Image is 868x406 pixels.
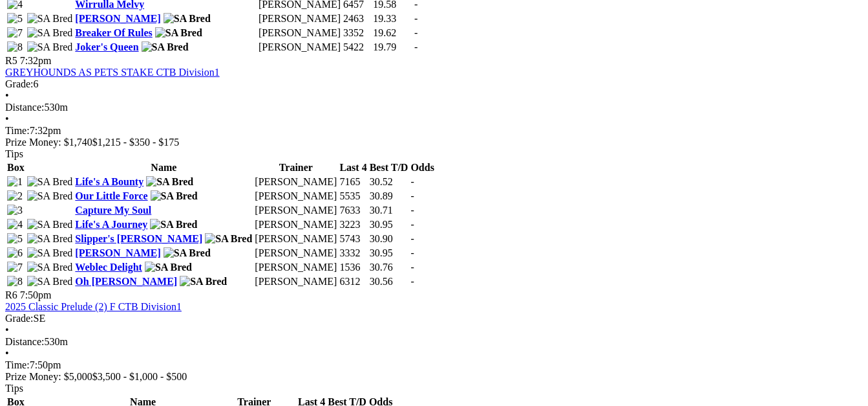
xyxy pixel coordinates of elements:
a: [PERSON_NAME] [75,13,160,24]
span: Tips [5,148,23,159]
span: - [414,13,418,24]
span: • [5,90,9,101]
span: • [5,348,9,359]
img: 1 [7,176,23,188]
span: - [410,233,414,244]
a: [PERSON_NAME] [75,247,160,258]
a: Our Little Force [75,190,147,201]
img: 6 [7,247,23,259]
td: 3332 [339,247,367,260]
img: SA Bred [27,27,73,39]
img: SA Bred [164,13,211,25]
td: [PERSON_NAME] [258,27,341,39]
td: 30.52 [369,175,409,188]
img: 7 [7,27,23,39]
span: - [410,176,414,187]
img: SA Bred [27,41,73,53]
td: 30.89 [369,190,409,203]
img: 4 [7,219,23,231]
td: [PERSON_NAME] [254,204,337,217]
div: 7:32pm [5,125,863,137]
img: SA Bred [155,27,202,39]
img: SA Bred [142,41,189,53]
span: • [5,113,9,124]
td: 5743 [339,232,367,245]
span: Tips [5,383,23,394]
img: SA Bred [164,247,211,259]
span: Box [7,162,25,173]
span: R6 [5,289,17,300]
span: $3,500 - $1,000 - $500 [92,371,187,382]
span: • [5,324,9,335]
img: SA Bred [27,262,73,273]
td: 19.79 [372,41,412,54]
td: 30.71 [369,204,409,217]
span: - [410,262,414,273]
span: - [414,27,418,38]
span: - [410,247,414,258]
a: Life's A Bounty [75,176,143,187]
span: R5 [5,55,17,66]
td: 19.62 [372,27,412,39]
td: 3352 [343,27,371,39]
span: Grade: [5,313,34,324]
img: SA Bred [145,262,192,273]
img: 7 [7,262,23,273]
td: 19.33 [372,12,412,25]
td: 3223 [339,218,367,231]
td: 30.56 [369,275,409,288]
td: 30.90 [369,232,409,245]
td: [PERSON_NAME] [254,175,337,188]
a: Life's A Journey [75,219,147,230]
span: 7:50pm [20,289,52,300]
td: [PERSON_NAME] [254,247,337,260]
span: 7:32pm [20,55,52,66]
img: SA Bred [146,176,193,188]
a: 2025 Classic Prelude (2) F CTB Division1 [5,301,182,312]
div: 6 [5,78,863,90]
span: - [410,219,414,230]
td: 2463 [343,12,371,25]
img: SA Bred [27,247,73,259]
span: Distance: [5,102,44,113]
th: Name [74,161,253,174]
td: [PERSON_NAME] [254,232,337,245]
span: Time: [5,359,30,370]
td: 30.76 [369,261,409,274]
img: SA Bred [27,219,73,231]
div: SE [5,313,863,324]
img: SA Bred [27,276,73,288]
td: 6312 [339,275,367,288]
img: SA Bred [27,13,73,25]
div: 7:50pm [5,359,863,371]
span: Grade: [5,78,34,89]
th: Last 4 [339,161,367,174]
span: $1,215 - $350 - $175 [92,137,180,148]
td: [PERSON_NAME] [254,275,337,288]
td: [PERSON_NAME] [254,190,337,203]
div: Prize Money: $1,740 [5,137,863,148]
div: Prize Money: $5,000 [5,371,863,383]
td: 5535 [339,190,367,203]
a: Joker's Queen [75,41,138,52]
img: 3 [7,205,23,216]
td: [PERSON_NAME] [254,261,337,274]
td: [PERSON_NAME] [258,12,341,25]
a: Oh [PERSON_NAME] [75,276,177,287]
a: Capture My Soul [75,205,151,216]
img: 2 [7,190,23,202]
a: Breaker Of Rules [75,27,152,38]
span: Distance: [5,336,44,347]
th: Odds [410,161,434,174]
img: 5 [7,233,23,245]
img: SA Bred [205,233,252,245]
span: Time: [5,125,30,136]
img: 8 [7,41,23,53]
th: Trainer [254,161,337,174]
td: 7165 [339,175,367,188]
td: 30.95 [369,218,409,231]
span: - [410,205,414,216]
img: SA Bred [180,276,227,288]
span: - [410,276,414,287]
a: GREYHOUNDS AS PETS STAKE CTB Division1 [5,67,220,78]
